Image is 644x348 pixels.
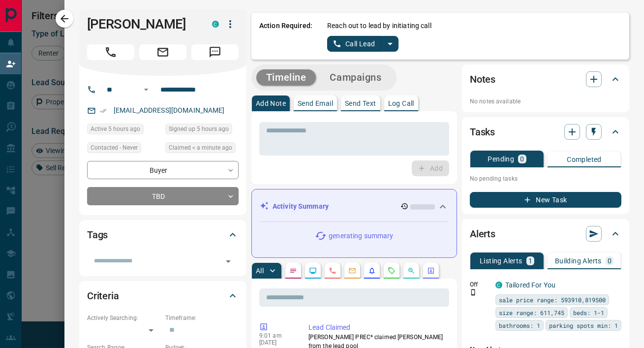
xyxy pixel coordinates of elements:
[169,143,232,153] span: Claimed < a minute ago
[87,161,239,179] div: Buyer
[221,254,235,268] button: Open
[212,21,219,28] div: condos.ca
[499,320,540,330] span: bathrooms: 1
[169,124,229,134] span: Signed up 5 hours ago
[91,124,140,134] span: Active 5 hours ago
[256,69,316,86] button: Timeline
[165,142,239,156] div: Sun Sep 14 2025
[608,257,612,264] p: 0
[87,314,160,322] p: Actively Searching:
[470,171,621,186] p: No pending tasks
[327,36,399,52] div: split button
[140,84,152,95] button: Open
[470,120,621,144] div: Tasks
[87,288,119,304] h2: Criteria
[256,267,264,274] p: All
[165,124,239,137] div: Sun Sep 14 2025
[470,71,495,87] h2: Notes
[345,100,376,107] p: Send Text
[259,21,312,52] p: Action Required:
[327,21,431,31] p: Reach out to lead by initiating call
[499,308,564,317] span: size range: 611,745
[480,257,522,264] p: Listing Alerts
[87,16,197,32] h1: [PERSON_NAME]
[567,156,602,163] p: Completed
[470,222,621,246] div: Alerts
[470,226,495,242] h2: Alerts
[427,267,435,275] svg: Agent Actions
[91,143,138,153] span: Contacted - Never
[87,227,108,243] h2: Tags
[256,100,286,107] p: Add Note
[165,314,239,322] p: Timeframe:
[259,339,294,346] p: [DATE]
[407,267,415,275] svg: Opportunities
[555,257,602,264] p: Building Alerts
[308,322,445,333] p: Lead Claimed
[520,156,524,162] p: 0
[87,223,239,247] div: Tags
[499,295,606,305] span: sale price range: 593910,819500
[470,67,621,91] div: Notes
[329,231,393,241] p: generating summary
[87,187,239,205] div: TBD
[289,267,297,275] svg: Notes
[488,156,514,162] p: Pending
[114,106,225,114] a: [EMAIL_ADDRESS][DOMAIN_NAME]
[320,69,391,86] button: Campaigns
[259,332,294,339] p: 9:01 am
[549,320,618,330] span: parking spots min: 1
[388,100,414,107] p: Log Call
[191,44,239,60] span: Message
[388,267,396,275] svg: Requests
[470,124,495,140] h2: Tasks
[100,107,107,114] svg: Email Verified
[348,267,356,275] svg: Emails
[309,267,317,275] svg: Lead Browsing Activity
[470,289,477,296] svg: Push Notification Only
[329,267,337,275] svg: Calls
[87,284,239,308] div: Criteria
[87,124,160,137] div: Sun Sep 14 2025
[327,36,382,52] button: Call Lead
[260,197,449,216] div: Activity Summary
[470,97,621,106] p: No notes available
[470,192,621,208] button: New Task
[573,308,604,317] span: beds: 1-1
[470,280,490,289] p: Off
[298,100,333,107] p: Send Email
[139,44,186,60] span: Email
[368,267,376,275] svg: Listing Alerts
[528,257,532,264] p: 1
[273,201,329,212] p: Activity Summary
[495,282,502,288] div: condos.ca
[87,44,134,60] span: Call
[505,281,555,289] a: Tailored For You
